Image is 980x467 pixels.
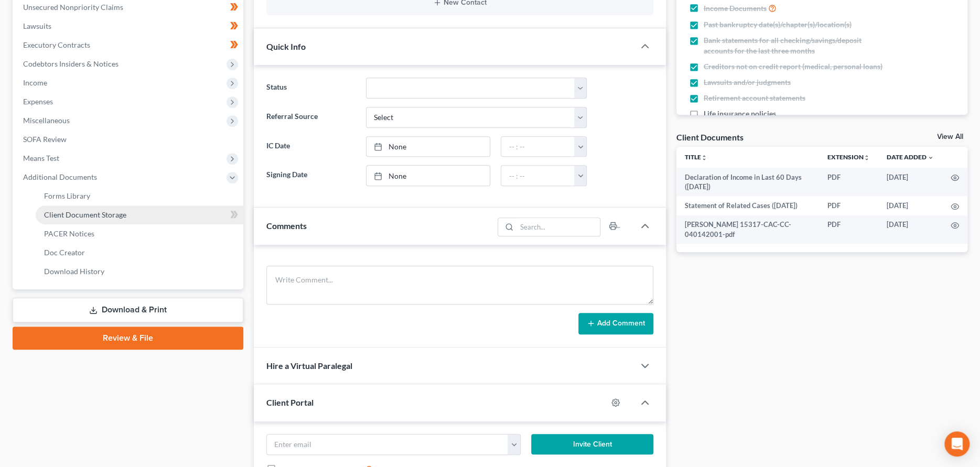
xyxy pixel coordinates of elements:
span: Quick Info [266,41,306,51]
a: Download History [36,262,243,281]
span: Expenses [23,97,53,106]
td: [DATE] [878,168,942,197]
span: Codebtors Insiders & Notices [23,59,119,68]
a: Executory Contracts [15,36,243,55]
a: Lawsuits [15,17,243,36]
span: Past bankruptcy date(s)/chapter(s)/location(s) [704,19,852,30]
input: -- : -- [501,166,575,186]
span: Comments [266,221,307,231]
a: None [367,166,490,186]
span: Executory Contracts [23,40,90,49]
a: Client Document Storage [36,205,243,224]
i: expand_more [928,155,934,161]
span: Means Test [23,154,59,162]
input: Search... [516,218,600,236]
a: Review & File [13,327,243,350]
td: [DATE] [878,215,942,244]
span: Additional Documents [23,172,97,181]
input: -- : -- [501,137,575,157]
td: Declaration of Income in Last 60 Days ([DATE]) [676,168,819,197]
label: Status [261,78,360,99]
span: Creditors not on credit report (medical, personal loans) [704,61,882,72]
td: Statement of Related Cases ([DATE]) [676,196,819,215]
span: Lawsuits and/or judgments [704,77,791,88]
span: Miscellaneous [23,116,70,125]
a: View All [937,133,963,140]
span: Client Document Storage [44,210,126,219]
a: Titleunfold_more [685,153,707,161]
div: Open Intercom Messenger [944,431,970,457]
a: Download & Print [13,298,243,322]
a: Extensionunfold_more [827,153,870,161]
a: Doc Creator [36,243,243,262]
span: Doc Creator [44,248,85,257]
a: None [367,137,490,157]
span: Life insurance policies [704,108,776,119]
span: Client Portal [266,397,314,407]
span: Lawsuits [23,21,51,30]
span: PACER Notices [44,229,94,238]
a: Forms Library [36,187,243,205]
span: Download History [44,267,104,276]
a: Date Added expand_more [887,153,934,161]
label: Signing Date [261,165,360,186]
td: [PERSON_NAME] 15317-CAC-CC-040142001-pdf [676,215,819,244]
span: Forms Library [44,191,90,200]
td: [DATE] [878,196,942,215]
button: Add Comment [578,313,653,335]
a: SOFA Review [15,130,243,149]
span: SOFA Review [23,135,67,144]
button: Invite Client [531,434,653,455]
i: unfold_more [701,155,707,161]
span: Income Documents [704,3,767,14]
span: Income [23,78,47,87]
i: unfold_more [864,155,870,161]
span: Retirement account statements [704,93,805,103]
input: Enter email [267,435,508,454]
td: PDF [819,168,878,197]
a: PACER Notices [36,224,243,243]
span: Unsecured Nonpriority Claims [23,3,123,12]
label: Referral Source [261,107,360,128]
td: PDF [819,215,878,244]
div: Client Documents [676,132,744,143]
span: Bank statements for all checking/savings/deposit accounts for the last three months [704,35,886,56]
td: PDF [819,196,878,215]
span: Hire a Virtual Paralegal [266,361,352,371]
label: IC Date [261,136,360,157]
